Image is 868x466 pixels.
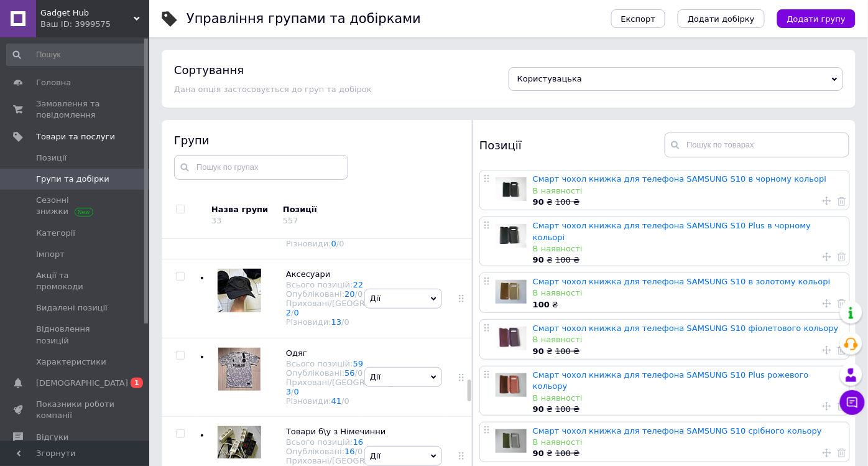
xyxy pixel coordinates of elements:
div: В наявності [533,287,843,299]
span: Акції та промокоди [36,270,115,292]
span: Головна [36,77,71,88]
button: Додати добірку [678,9,765,28]
b: 90 [533,449,544,458]
span: [DEMOGRAPHIC_DATA] [36,378,128,389]
span: / [341,317,349,327]
div: 0 [339,239,344,248]
a: Видалити товар [838,345,846,356]
div: 0 [358,289,362,299]
a: 22 [353,280,364,289]
a: Видалити товар [838,401,846,412]
a: Видалити товар [838,447,846,459]
div: 33 [211,216,222,225]
button: Експорт [611,9,666,28]
span: / [355,289,363,299]
span: ₴ [533,347,555,356]
input: Пошук [6,44,147,66]
span: Показники роботи компанії [36,399,115,421]
div: Всього позицій: [286,437,420,447]
span: ₴ [533,449,555,458]
button: Чат з покупцем [840,390,865,415]
div: Всього позицій: [286,359,420,368]
b: 90 [533,197,544,207]
b: 100 [533,300,550,309]
a: 16 [353,437,364,447]
a: 0 [294,387,299,396]
span: Дана опція застосовується до груп та добірок [174,85,372,94]
span: Відновлення позицій [36,324,115,346]
span: / [291,387,299,396]
b: 90 [533,404,544,414]
span: 100 ₴ [555,197,579,207]
div: В наявності [533,393,843,404]
span: Відгуки [36,432,68,443]
div: Позиції [479,133,665,157]
img: Товари б\у з Німечинни [218,426,261,459]
div: Всього позицій: [286,280,420,289]
div: 0 [344,317,349,327]
span: Аксесуари [286,269,330,279]
div: 0 [358,368,362,378]
span: 100 ₴ [555,347,579,356]
a: Cмарт чохол книжка для телефона SAMSUNG S10 Plus рожевого кольору [533,370,809,391]
a: Cмарт чохол книжка для телефона SAMSUNG S10 срібного кольору [533,426,822,436]
span: ₴ [533,404,555,414]
span: Додати добірку [688,14,755,24]
span: / [341,396,349,406]
span: ₴ [533,197,555,207]
span: Експорт [621,14,656,24]
img: Аксесуари [218,269,261,312]
input: Пошук по товарах [665,133,850,157]
span: Категорії [36,228,75,239]
h4: Сортування [174,63,244,77]
a: 20 [344,289,355,299]
span: / [355,368,363,378]
a: Видалити товар [838,195,846,207]
div: В наявності [533,185,843,197]
div: Різновиди: [286,239,420,248]
span: Користувацька [517,74,582,83]
span: / [355,447,363,456]
a: Смарт чохол книжка для телефона SAMSUNG S10 Plus в чорному кольорі [533,221,811,241]
span: Дії [370,451,381,460]
div: Опубліковані: [286,447,420,456]
div: Різновиди: [286,396,420,406]
div: Назва групи [211,204,274,215]
a: Видалити товар [838,251,846,263]
div: Опубліковані: [286,368,420,378]
span: Дії [370,372,381,381]
span: / [336,239,344,248]
span: Одяг [286,348,307,358]
span: Імпорт [36,249,65,260]
span: Видалені позиції [36,302,108,314]
span: Додати групу [787,14,846,24]
img: Одяг [218,348,261,391]
a: 0 [331,239,336,248]
b: 90 [533,255,544,264]
h1: Управління групами та добірками [187,11,421,26]
a: Видалити товар [838,298,846,309]
span: Товари та послуги [36,131,115,142]
a: 0 [294,308,299,317]
a: Смарт чохол книжка для телефона SAMSUNG S10 в золотому кольорі [533,277,831,286]
a: 16 [344,447,355,456]
a: 41 [331,396,342,406]
div: В наявності [533,243,843,254]
div: Приховані/[GEOGRAPHIC_DATA]: [286,299,420,317]
span: 100 ₴ [555,255,579,264]
span: 100 ₴ [555,449,579,458]
div: В наявності [533,334,843,345]
div: 0 [358,447,362,456]
a: Cмарт чохол книжка для телефона SAMSUNG S10 фіолетового кольору [533,324,839,333]
div: Групи [174,133,460,148]
div: В наявності [533,437,843,448]
span: / [291,308,299,317]
div: 557 [283,216,298,225]
div: Різновиди: [286,317,420,327]
span: Товари б\у з Німечинни [286,427,386,436]
span: ₴ [533,255,555,264]
div: Приховані/[GEOGRAPHIC_DATA]: [286,378,420,396]
a: 3 [286,387,291,396]
span: 100 ₴ [555,404,579,414]
b: 90 [533,347,544,356]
